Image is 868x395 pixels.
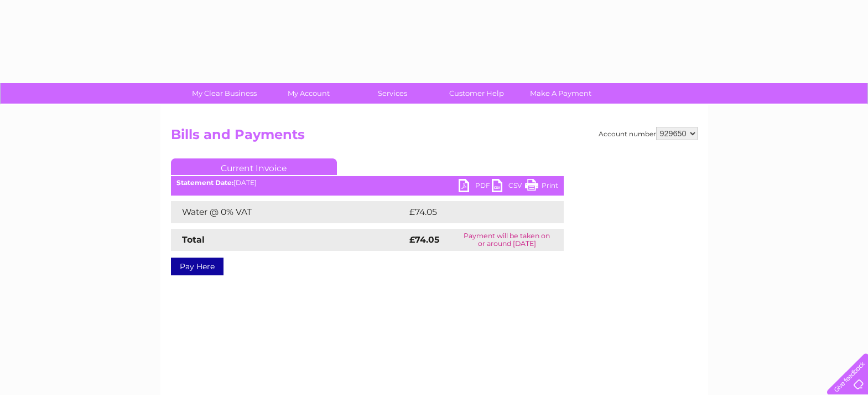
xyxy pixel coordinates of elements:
div: Account number [599,127,698,140]
a: Make A Payment [515,83,606,104]
td: Water @ 0% VAT [171,201,407,223]
a: My Account [263,83,354,104]
a: Customer Help [431,83,522,104]
a: My Clear Business [179,83,270,104]
a: PDF [459,179,492,195]
div: [DATE] [171,179,564,187]
a: CSV [492,179,525,195]
a: Current Invoice [171,158,337,175]
td: Payment will be taken on or around [DATE] [450,229,564,251]
strong: £74.05 [409,234,439,245]
a: Services [347,83,438,104]
b: Statement Date: [176,178,233,187]
h2: Bills and Payments [171,127,698,148]
a: Print [525,179,558,195]
a: Pay Here [171,258,224,275]
td: £74.05 [407,201,541,223]
strong: Total [182,234,205,245]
